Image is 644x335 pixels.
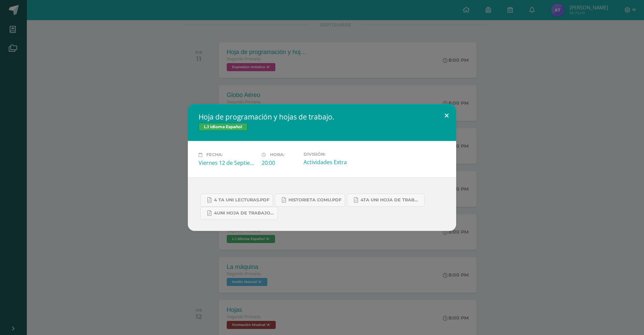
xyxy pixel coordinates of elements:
[275,194,345,207] a: historieta comu.pdf
[214,210,274,216] span: 4UNI hoja de trabajo COMU.pdf
[288,197,341,203] span: historieta comu.pdf
[304,158,361,166] div: Actividades Extra
[200,207,278,220] a: 4UNI hoja de trabajo COMU.pdf
[199,112,445,122] h2: Hoja de programación y hojas de trabajo.
[214,197,269,203] span: 4 ta uni lecturas.pdf
[437,104,456,127] button: Close (Esc)
[347,194,425,207] a: 4ta uni hoja de trabajo comu.pdf
[304,152,361,157] label: División:
[270,152,284,157] span: Hora:
[262,159,298,166] div: 20:00
[200,194,273,207] a: 4 ta uni lecturas.pdf
[199,123,248,131] span: L.1 Idioma Español
[199,159,256,166] div: Viernes 12 de Septiembre
[361,197,421,203] span: 4ta uni hoja de trabajo comu.pdf
[206,152,223,157] span: Fecha:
